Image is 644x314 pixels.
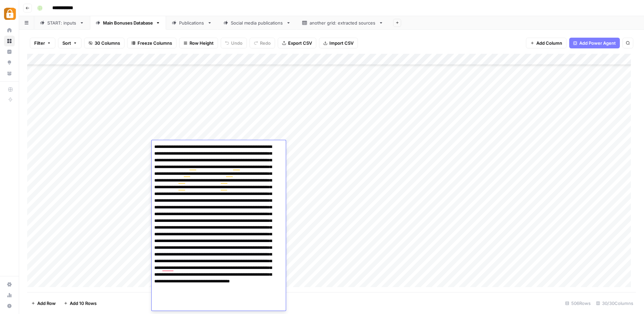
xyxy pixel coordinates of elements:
a: Insights [4,46,15,57]
button: Add 10 Rows [60,298,101,309]
div: Publications [179,19,205,26]
span: Export CSV [288,40,312,46]
button: Redo [250,38,275,48]
a: Main Bonuses Database [90,16,166,30]
a: Your Data [4,68,15,79]
span: Undo [231,40,243,46]
div: Social media publications [231,19,283,26]
span: Redo [260,40,271,46]
button: Add Column [526,38,567,48]
span: Sort [62,40,71,46]
button: Sort [58,38,82,48]
button: Import CSV [319,38,358,48]
div: START: inputs [47,19,77,26]
button: Add Power Agent [569,38,620,48]
a: Publications [166,16,218,30]
a: Home [4,25,15,36]
span: Add Row [37,300,56,307]
div: 30/30 Columns [593,298,636,309]
span: Row Height [190,40,214,46]
span: Add 10 Rows [70,300,97,307]
a: Usage [4,290,15,301]
button: Export CSV [278,38,316,48]
a: START: inputs [34,16,90,30]
span: Import CSV [329,40,354,46]
button: Undo [221,38,247,48]
span: Add Power Agent [579,40,616,46]
img: Adzz Logo [4,8,16,20]
span: Add Column [536,40,562,46]
a: another grid: extracted sources [297,16,389,30]
span: Filter [34,40,45,46]
button: Help + Support [4,301,15,311]
a: Social media publications [218,16,297,30]
button: Workspace: Adzz [4,5,15,22]
a: Opportunities [4,57,15,68]
button: Add Row [27,298,60,309]
button: 30 Columns [84,38,124,48]
button: Row Height [179,38,218,48]
a: Browse [4,36,15,46]
button: Filter [30,38,55,48]
button: Freeze Columns [127,38,176,48]
span: 30 Columns [95,40,120,46]
a: Settings [4,279,15,290]
div: Main Bonuses Database [103,19,153,26]
div: 506 Rows [562,298,593,309]
div: another grid: extracted sources [310,19,376,26]
span: Freeze Columns [138,40,172,46]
